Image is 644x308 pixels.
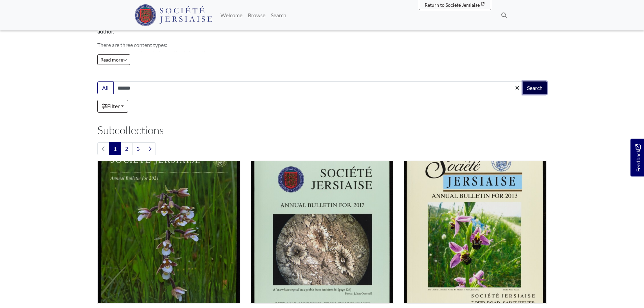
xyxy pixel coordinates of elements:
a: Browse [245,8,268,22]
p: There are three content types: Information: contains administrative information. Reports: contain... [97,41,547,73]
a: Search [268,8,289,22]
a: Would you like to provide feedback? [630,139,644,176]
img: Volume 33 (2021 - 2024) [97,161,240,304]
a: Société Jersiaise logo [135,3,213,28]
a: Goto page 3 [132,142,144,155]
span: Read more [100,57,127,63]
a: Next page [144,142,156,155]
li: Previous page [97,142,110,155]
nav: pagination [97,142,547,155]
a: Goto page 2 [121,142,133,155]
button: All [97,81,114,94]
span: Return to Société Jersiaise [425,2,480,8]
img: Société Jersiaise [135,4,213,26]
button: Search [523,81,547,94]
h2: Subcollections [97,124,547,137]
button: Read all of the content [97,54,130,65]
input: Search this collection... [113,81,523,94]
img: Volume 31 (2013 - 2016) [404,161,547,304]
span: Goto page 1 [109,142,121,155]
a: Welcome [218,8,245,22]
img: Volume 32 (2017 - 2020) [251,161,393,304]
a: Filter [97,100,128,113]
span: Feedback [634,144,642,171]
